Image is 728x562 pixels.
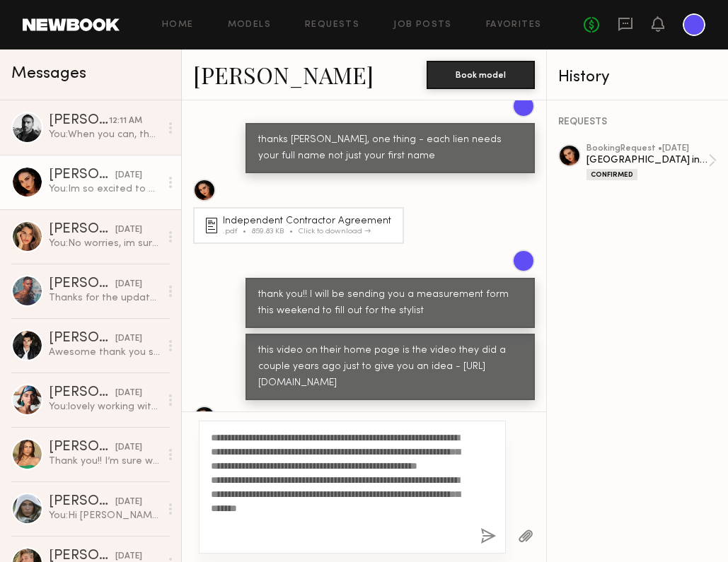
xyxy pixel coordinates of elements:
[258,343,522,392] div: this video on their home page is the video they did a couple years ago just to give you an idea -...
[49,455,160,468] div: Thank you!! I’m sure we’ll shoot soon 😄
[49,277,115,291] div: [PERSON_NAME]
[49,386,115,400] div: [PERSON_NAME]
[558,117,717,127] div: REQUESTS
[49,128,160,141] div: You: When you can, the stylist is requesting that the talent also fill out this measurement form:...
[252,228,299,235] div: 859.83 KB
[49,223,115,237] div: [PERSON_NAME]
[115,223,142,237] div: [DATE]
[109,115,142,128] div: 12:11 AM
[49,509,160,522] div: You: Hi [PERSON_NAME], would love to shoot with you if you're available! Wasn't sure if you decli...
[49,346,160,359] div: Awesome thank you sounds great
[258,287,522,320] div: thank you!! I will be sending you a measurement form this weekend to fill out for the stylist
[587,144,717,180] a: bookingRequest •[DATE][GEOGRAPHIC_DATA] inspired commercialConfirmed
[299,228,371,235] div: Click to download
[49,495,115,509] div: [PERSON_NAME]
[49,400,160,414] div: You: lovely working with you <3
[49,291,160,305] div: Thanks for the update & I look forward to hearing from you.
[193,59,374,90] a: [PERSON_NAME]
[162,21,194,30] a: Home
[49,237,160,250] div: You: No worries, im sure there will be other projects for us to work on in the future <3
[49,182,160,196] div: You: Im so excited to work with you!
[115,441,142,455] div: [DATE]
[587,169,637,180] div: Confirmed
[258,132,522,165] div: thanks [PERSON_NAME], one thing - each lien needs your full name not just your first name
[11,66,86,82] span: Messages
[427,61,535,89] button: Book model
[558,69,717,86] div: History
[49,332,115,346] div: [PERSON_NAME]
[206,216,395,235] a: Independent Contractor Agreement.pdf859.83 KBClick to download
[393,21,452,30] a: Job Posts
[115,496,142,509] div: [DATE]
[427,68,535,80] a: Book model
[486,21,542,30] a: Favorites
[115,332,142,346] div: [DATE]
[49,168,115,182] div: [PERSON_NAME]
[305,21,359,30] a: Requests
[223,228,252,235] div: .pdf
[115,278,142,291] div: [DATE]
[223,216,395,226] div: Independent Contractor Agreement
[587,153,708,167] div: [GEOGRAPHIC_DATA] inspired commercial
[587,144,708,153] div: booking Request • [DATE]
[115,169,142,182] div: [DATE]
[49,114,109,128] div: [PERSON_NAME]
[115,387,142,400] div: [DATE]
[228,21,271,30] a: Models
[49,440,115,455] div: [PERSON_NAME]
